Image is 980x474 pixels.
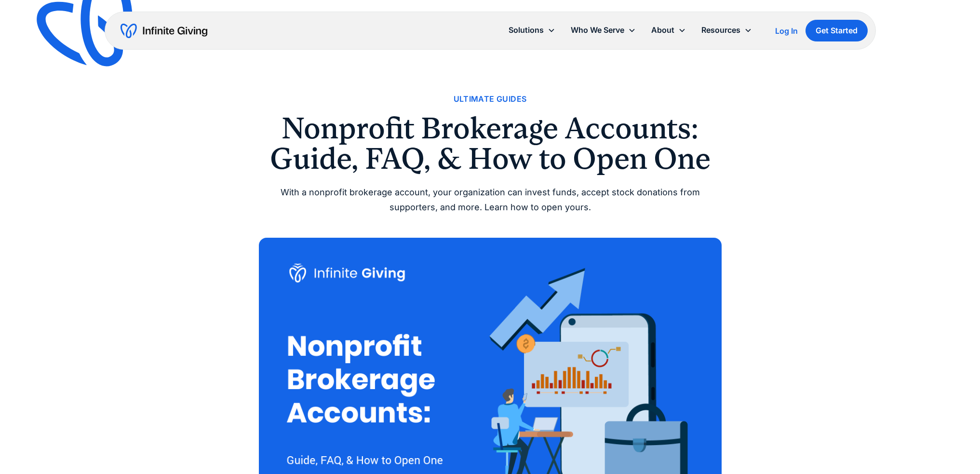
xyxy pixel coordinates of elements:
[501,20,563,41] div: Solutions
[701,24,740,37] div: Resources
[651,24,674,37] div: About
[509,24,544,37] div: Solutions
[259,113,722,174] h1: Nonprofit Brokerage Accounts: Guide, FAQ, & How to Open One
[121,23,207,39] a: home
[775,27,798,35] div: Log In
[454,93,527,106] a: Ultimate Guides
[259,185,722,215] div: With a nonprofit brokerage account, your organization can invest funds, accept stock donations fr...
[563,20,644,41] div: Who We Serve
[694,20,760,41] div: Resources
[775,25,798,37] a: Log In
[805,20,868,41] a: Get Started
[644,20,694,41] div: About
[571,24,624,37] div: Who We Serve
